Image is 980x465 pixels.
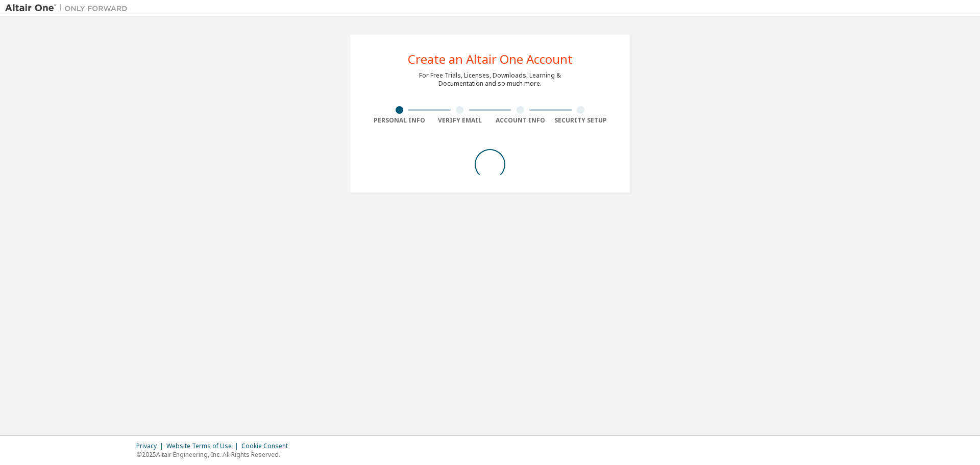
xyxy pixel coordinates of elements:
[5,3,133,13] img: Altair One
[419,71,561,88] div: For Free Trials, Licenses, Downloads, Learning & Documentation and so much more.
[369,116,430,125] div: Personal Info
[430,116,491,125] div: Verify Email
[136,450,294,459] p: © 2025 Altair Engineering, Inc. All Rights Reserved.
[166,442,241,450] div: Website Terms of Use
[490,116,551,125] div: Account Info
[136,442,166,450] div: Privacy
[551,116,611,125] div: Security Setup
[241,442,294,450] div: Cookie Consent
[408,53,573,65] div: Create an Altair One Account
